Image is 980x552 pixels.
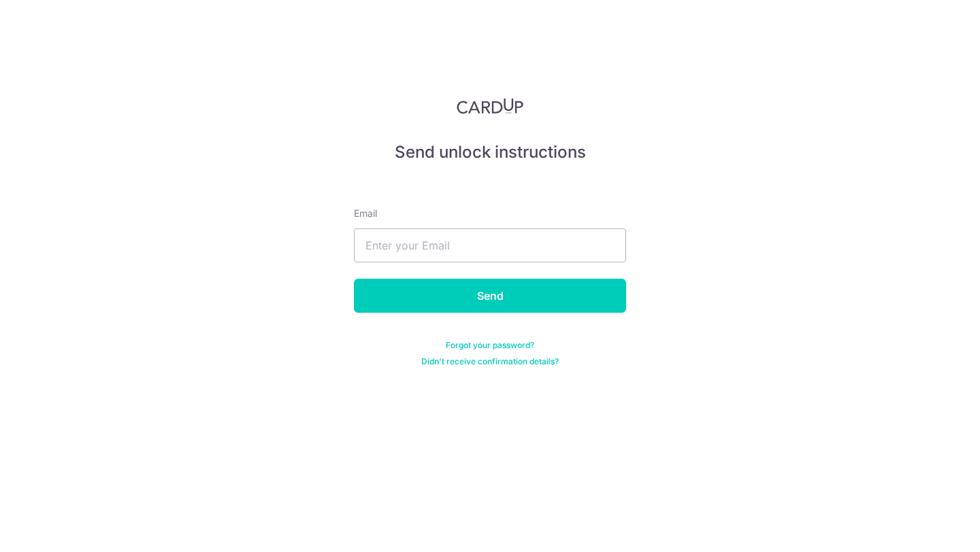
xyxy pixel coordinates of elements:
a: Forgot your password? [446,340,534,351]
a: Didn't receive confirmation details? [421,356,559,367]
input: Enter your Email [354,228,626,262]
span: translation missing: en.devise.label.Email [354,207,377,219]
input: Send [354,279,626,313]
img: CardUp Logo [457,98,523,114]
h5: Send unlock instructions [354,141,626,163]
